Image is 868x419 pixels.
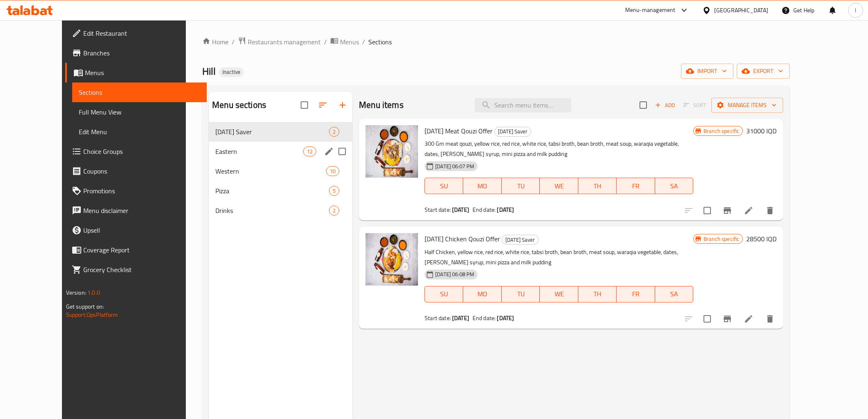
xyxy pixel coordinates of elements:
div: Drinks2 [209,201,352,220]
div: items [329,206,339,215]
a: Support.OpsPlatform [66,309,118,320]
div: Ramadan Saver [494,127,531,137]
span: Menus [340,37,359,47]
span: Drinks [215,206,329,215]
div: Pizza5 [209,181,352,201]
span: Manage items [718,100,777,110]
button: FR [617,286,655,302]
div: items [329,186,339,196]
span: MO [466,180,498,192]
button: export [737,64,790,79]
a: Menus [330,37,359,47]
span: Pizza [215,186,329,196]
button: delete [760,309,780,329]
span: Select to update [699,310,716,327]
li: / [232,37,235,47]
span: Sort sections [313,95,333,115]
span: Version: [66,287,86,298]
div: items [326,166,339,176]
span: Inactive [219,69,244,76]
button: SA [655,286,693,302]
span: TU [505,180,537,192]
a: Sections [72,82,207,102]
span: 2 [329,207,339,215]
button: MO [463,178,501,194]
span: [DATE] Meat Qouzi Offer [425,125,493,137]
span: [DATE] Chicken Qouzi Offer [425,233,500,245]
b: [DATE] [497,204,514,215]
span: 10 [327,167,339,175]
nav: Menu sections [209,119,352,224]
button: SU [425,178,463,194]
button: delete [760,201,780,220]
h2: Menu items [359,99,404,111]
button: TH [578,286,617,302]
a: Menus [65,63,207,82]
button: import [681,64,733,79]
span: Edit Restaurant [83,28,200,38]
button: Manage items [711,98,783,113]
span: [DATE] Saver [502,235,538,245]
a: Upsell [65,220,207,240]
span: Grocery Checklist [83,265,200,275]
li: / [324,37,327,47]
span: WE [543,288,575,300]
span: Branch specific [700,127,742,135]
div: Menu-management [625,5,676,15]
a: Choice Groups [65,142,207,161]
span: FR [620,288,651,300]
a: Promotions [65,181,207,201]
span: Add [654,101,676,110]
span: Coupons [83,166,200,176]
span: Menus [85,68,200,78]
button: TU [502,286,540,302]
span: Select section [635,96,652,114]
div: Eastern12edit [209,142,352,161]
a: Branches [65,43,207,63]
button: Branch-specific-item [717,201,737,220]
span: Full Menu View [79,107,200,117]
div: Western [215,166,326,176]
p: Half Chicken, yellow rice, red rice, white rice, tabsi broth, bean broth, meat soup, waraqia vege... [425,247,693,268]
div: [DATE] Saver2 [209,122,352,142]
nav: breadcrumb [202,37,790,47]
span: Branch specific [700,235,742,243]
h6: 31000 IQD [746,125,777,137]
h2: Menu sections [212,99,266,111]
span: WE [543,180,575,192]
span: Promotions [83,186,200,196]
span: SU [428,180,460,192]
input: search [475,98,571,112]
a: Edit Restaurant [65,23,207,43]
span: [DATE] 06:08 PM [432,270,477,278]
div: Western10 [209,161,352,181]
h6: 28500 IQD [746,233,777,245]
span: Choice Groups [83,147,200,156]
span: l [855,6,856,15]
span: Sections [368,37,392,47]
span: Sections [79,87,200,97]
span: 5 [329,187,339,195]
span: 2 [329,128,339,136]
span: import [688,66,727,76]
b: [DATE] [497,313,514,323]
span: TU [505,288,537,300]
span: Edit Menu [79,127,200,137]
span: [DATE] Saver [495,127,531,136]
span: FR [620,180,651,192]
button: MO [463,286,501,302]
span: TH [582,180,613,192]
span: Start date: [425,313,451,323]
span: Select all sections [296,96,313,114]
span: Get support on: [66,301,104,312]
b: [DATE] [452,204,469,215]
span: Eastern [215,147,303,156]
span: Branches [83,48,200,58]
button: WE [540,286,578,302]
span: Start date: [425,204,451,215]
span: 1.0.0 [87,287,100,298]
img: Ramadan Chicken Qouzi Offer [365,233,418,286]
a: Edit menu item [744,314,754,324]
button: WE [540,178,578,194]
